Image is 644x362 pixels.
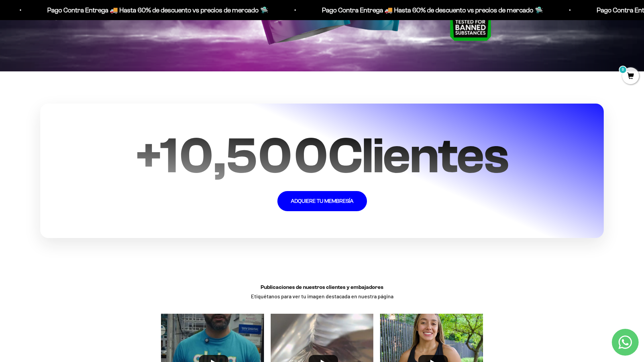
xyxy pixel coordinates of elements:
[622,73,639,80] a: 0
[154,277,490,307] div: Etiquétanos para ver tu imagen destacada en nuestra página
[277,191,367,211] a: ADQUIERE TU MEMBRESÍA
[619,66,627,74] mark: 0
[136,127,508,184] span: + Clientes
[160,127,328,184] span: 10,500
[161,284,483,291] h3: Publicaciones de nuestros clientes y embajadores
[40,5,261,15] p: Pago Contra Entrega 🚚 Hasta 60% de descuento vs precios de mercado 🛸
[315,5,536,15] p: Pago Contra Entrega 🚚 Hasta 60% de descuento vs precios de mercado 🛸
